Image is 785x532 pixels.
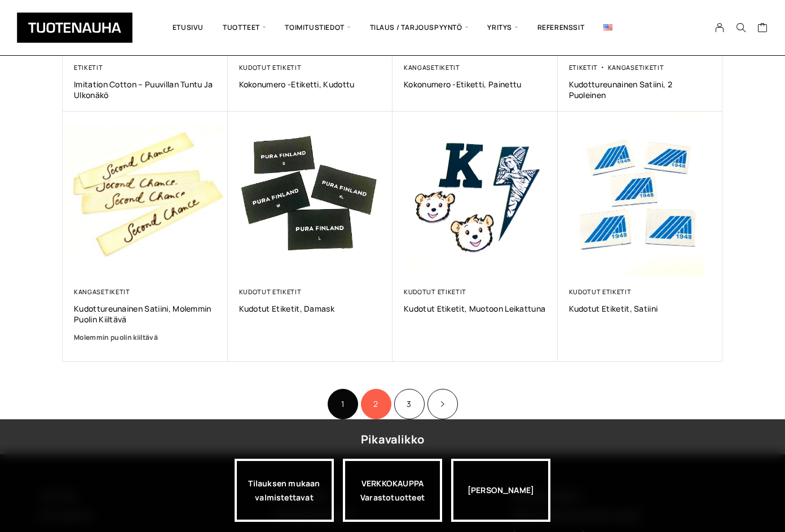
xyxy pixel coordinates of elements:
[74,63,103,72] a: Etiketit
[163,8,213,47] a: Etusivu
[343,459,442,522] div: VERKKOKAUPPA Varastotuotteet
[213,8,275,47] span: Tuotteet
[404,63,460,72] a: Kangasetiketit
[404,303,546,314] a: Kudotut etiketit, muotoon leikattuna
[74,333,158,342] b: Molemmin puolin kiiltävä
[361,389,391,419] a: Sivu 2
[74,332,217,343] a: Molemmin puolin kiiltävä
[74,287,130,296] a: Kangasetiketit
[569,79,712,100] a: Kudottureunainen satiini, 2 puoleinen
[239,303,382,314] a: Kudotut etiketit, Damask
[757,22,768,36] a: Cart
[528,8,594,47] a: Referenssit
[74,79,217,100] a: Imitation Cotton – puuvillan tuntu ja ulkonäkö
[404,79,546,90] a: Kokonumero -etiketti, Painettu
[239,287,302,296] a: Kudotut etiketit
[328,389,358,419] span: Sivu 1
[239,79,382,90] a: Kokonumero -etiketti, Kudottu
[709,23,731,33] a: My Account
[17,12,133,43] img: Tuotenauha Oy
[275,8,360,47] span: Toimitustiedot
[608,63,664,72] a: Kangasetiketit
[74,303,217,325] a: Kudottureunainen satiini, molemmin puolin kiiltävä
[451,459,550,522] div: [PERSON_NAME]
[63,387,722,420] nav: Product Pagination
[343,459,442,522] a: VERKKOKAUPPAVarastotuotteet
[603,24,612,30] img: English
[361,429,424,450] div: Pikavalikko
[730,23,752,33] button: Search
[478,8,527,47] span: Yritys
[569,303,712,314] a: Kudotut etiketit, satiini
[394,389,425,419] a: Sivu 3
[360,8,478,47] span: Tilaus / Tarjouspyyntö
[235,459,334,522] a: Tilauksen mukaan valmistettavat
[404,287,466,296] a: Kudotut etiketit
[569,287,632,296] a: Kudotut etiketit
[239,63,302,72] a: Kudotut etiketit
[569,63,598,72] a: Etiketit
